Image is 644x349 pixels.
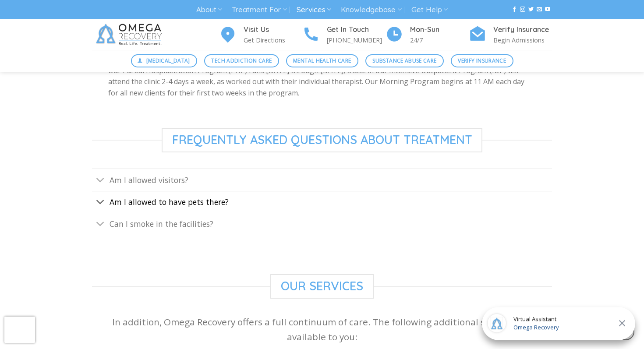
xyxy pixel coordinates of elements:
[131,54,198,67] a: [MEDICAL_DATA]
[232,2,287,18] a: Treatment For
[92,169,552,190] a: Toggle Am I allowed visitors?
[327,35,386,45] p: [PHONE_NUMBER]
[327,24,386,35] h4: Get In Touch
[493,24,552,35] h4: Verify Insurance
[520,7,525,13] a: Follow on Instagram
[270,274,374,299] span: Our Services
[451,54,513,67] a: Verify Insurance
[146,56,190,65] span: [MEDICAL_DATA]
[211,56,272,65] span: Tech Addiction Care
[410,35,469,45] p: 24/7
[92,215,109,234] button: Toggle
[196,2,222,18] a: About
[493,35,552,45] p: Begin Admissions
[410,24,469,35] h4: Mon-Sun
[244,24,302,35] h4: Visit Us
[110,197,229,207] span: Am I allowed to have pets there?
[545,7,550,13] a: Follow on YouTube
[365,54,444,67] a: Substance Abuse Care
[286,54,358,67] a: Mental Health Care
[537,7,542,13] a: Send us an email
[244,35,302,45] p: Get Directions
[108,65,536,99] p: Our Partial Hospitalization Program (PHP) runs [DATE] through [DATE], those in our Intensive Outp...
[219,24,302,46] a: Visit Us Get Directions
[92,172,109,190] button: Toggle
[528,7,534,13] a: Follow on Twitter
[92,58,552,115] div: Toggle How often will I be at the clinic?
[341,2,401,18] a: Knowledgebase
[297,2,331,18] a: Services
[411,2,448,18] a: Get Help
[92,191,552,213] a: Toggle Am I allowed to have pets there?
[92,315,552,344] p: In addition, Omega Recovery offers a full continuum of care. The following additional services ar...
[458,56,506,65] span: Verify Insurance
[512,7,517,13] a: Follow on Facebook
[110,175,188,185] span: Am I allowed visitors?
[92,19,169,50] img: Omega Recovery
[110,219,213,229] span: Can I smoke in the facilities?
[162,128,483,152] span: frequently asked questions about treatment
[92,213,552,235] a: Toggle Can I smoke in the facilities?
[302,24,386,46] a: Get In Touch [PHONE_NUMBER]
[293,56,351,65] span: Mental Health Care
[372,56,436,65] span: Substance Abuse Care
[92,194,109,212] button: Toggle
[204,54,279,67] a: Tech Addiction Care
[469,24,552,46] a: Verify Insurance Begin Admissions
